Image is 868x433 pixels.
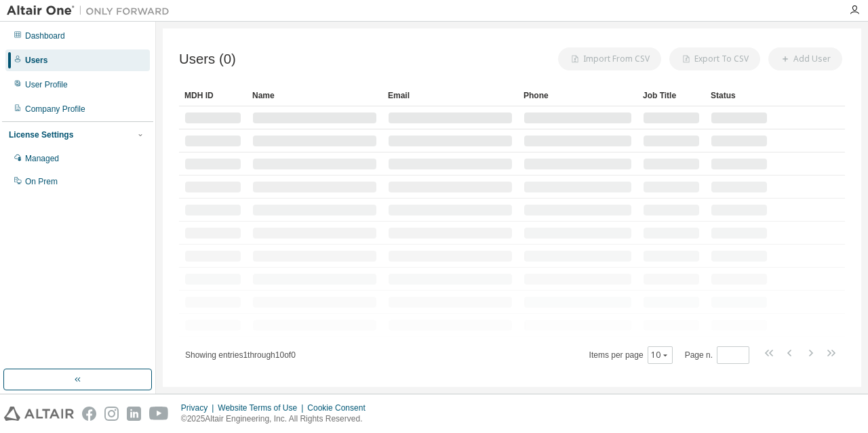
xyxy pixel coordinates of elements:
[181,403,218,413] div: Privacy
[82,407,96,421] img: facebook.svg
[558,47,661,70] button: Import From CSV
[127,407,141,421] img: linkedin.svg
[651,350,669,360] button: 10
[669,47,760,70] button: Export To CSV
[9,129,73,140] div: License Settings
[643,85,700,106] div: Job Title
[25,30,65,41] div: Dashboard
[307,403,373,413] div: Cookie Consent
[179,51,236,67] span: Users (0)
[4,407,74,421] img: altair_logo.svg
[181,413,374,425] p: © 2025 Altair Engineering, Inc. All Rights Reserved.
[685,346,749,364] span: Page n.
[768,47,842,70] button: Add User
[25,55,47,66] div: Users
[711,85,768,106] div: Status
[25,176,58,187] div: On Prem
[252,85,377,106] div: Name
[149,407,169,421] img: youtube.svg
[7,4,176,18] img: Altair One
[524,85,632,106] div: Phone
[25,79,68,90] div: User Profile
[185,350,296,360] span: Showing entries 1 through 10 of 0
[25,104,85,115] div: Company Profile
[388,85,513,106] div: Email
[184,85,241,106] div: MDH ID
[25,153,59,164] div: Managed
[104,407,119,421] img: instagram.svg
[218,403,307,413] div: Website Terms of Use
[589,346,673,364] span: Items per page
